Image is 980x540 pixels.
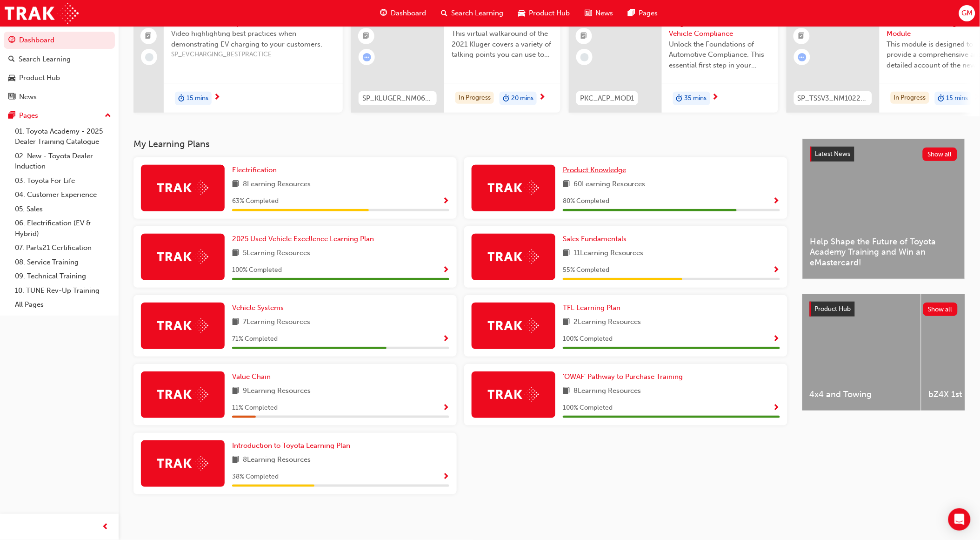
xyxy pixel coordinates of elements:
span: book-icon [563,248,570,259]
span: 2025 Used Vehicle Excellence Learning Plan [232,235,374,243]
h3: My Learning Plans [133,139,787,149]
span: book-icon [563,385,570,397]
button: Show Progress [442,264,449,276]
a: Dashboard [4,32,115,49]
span: car-icon [8,74,15,82]
button: Show Progress [442,471,449,483]
span: 38 % Completed [232,472,279,482]
span: 80 % Completed [563,196,609,207]
span: 15 mins [947,93,968,104]
span: Show Progress [442,335,449,344]
button: Show Progress [442,196,449,207]
div: Search Learning [19,54,71,65]
span: book-icon [563,317,570,328]
span: booktick-icon [146,30,152,42]
button: Show Progress [442,402,449,414]
span: 100 % Completed [563,334,613,344]
span: 'OWAF' Pathway to Purchase Training [563,372,683,381]
span: 11 % Completed [232,403,278,413]
a: 05. Sales [11,202,115,216]
span: search-icon [441,7,447,19]
span: Latest News [815,150,851,158]
div: In Progress [891,92,929,104]
span: 8 Learning Resources [573,385,641,397]
span: guage-icon [8,36,15,45]
span: PKC_AEP_MOD1 [580,93,634,104]
span: news-icon [8,93,15,101]
span: 35 mins [685,93,707,104]
span: booktick-icon [363,30,370,42]
span: 60 Learning Resources [573,179,646,190]
img: Trak [157,318,208,333]
span: Product Knowledge [563,166,626,174]
span: guage-icon [380,7,387,19]
span: Show Progress [442,473,449,481]
a: 09. Technical Training [11,269,115,283]
span: 8 Learning Resources [243,454,311,466]
a: 03. Toyota For Life [11,174,115,188]
a: news-iconNews [577,4,620,23]
a: Product Knowledge [563,165,630,175]
a: Search Learning [4,51,115,68]
a: Electrification [232,165,280,175]
span: book-icon [232,248,239,259]
a: 06. Electrification (EV & Hybrid) [11,216,115,241]
span: Video highlighting best practices when demonstrating EV charging to your customers. [171,28,335,49]
a: 2025 Used Vehicle Excellence Learning Plan [232,234,378,244]
button: Pages [4,107,115,124]
span: news-icon [585,7,592,19]
span: 8 Learning Resources [243,179,311,190]
span: book-icon [232,385,239,397]
span: SP_KLUGER_NM0621_EL02 [362,93,433,104]
a: Latest NewsShow all [810,147,957,162]
span: pages-icon [8,112,15,120]
a: News [4,88,115,106]
a: car-iconProduct Hub [511,4,577,23]
a: All Pages [11,297,115,312]
span: SP_TSSV3_NM1022_EL [798,93,868,104]
button: Show Progress [773,402,780,414]
span: learningRecordVerb_ATTEMPT-icon [363,53,371,61]
a: Product Hub [4,69,115,87]
img: Trak [157,250,208,264]
span: book-icon [563,179,570,190]
span: pages-icon [628,7,635,19]
a: Latest NewsShow allHelp Shape the Future of Toyota Academy Training and Win an eMastercard! [802,139,965,279]
img: Trak [5,3,79,24]
span: Show Progress [442,197,449,206]
a: TFL Learning Plan [563,303,624,313]
span: book-icon [232,454,239,466]
span: duration-icon [938,93,945,105]
img: Trak [488,387,539,402]
span: car-icon [518,7,525,19]
span: Electrification [232,166,277,174]
span: Show Progress [442,404,449,412]
span: booktick-icon [799,30,805,42]
span: 71 % Completed [232,334,278,344]
span: This virtual walkaround of the 2021 Kluger covers a variety of talking points you can use to show... [452,28,553,60]
span: News [595,8,613,19]
a: 02. New - Toyota Dealer Induction [11,149,115,174]
a: Value Chain [232,371,274,382]
a: 4x4 and Towing [802,294,921,411]
a: 10. TUNE Rev-Up Training [11,283,115,298]
img: Trak [157,181,208,195]
div: News [19,92,37,102]
span: Help Shape the Future of Toyota Academy Training and Win an eMastercard! [810,236,957,268]
span: learningRecordVerb_NONE-icon [145,53,153,61]
span: prev-icon [102,521,109,533]
span: Pages [639,8,658,19]
span: Show Progress [773,266,780,275]
a: pages-iconPages [620,4,665,23]
a: search-iconSearch Learning [433,4,511,23]
a: Product HubShow all [810,302,958,317]
img: Trak [488,250,539,264]
img: Trak [157,387,208,402]
img: Trak [488,181,539,195]
a: 01. Toyota Academy - 2025 Dealer Training Catalogue [11,124,115,149]
span: book-icon [232,317,239,328]
span: Show Progress [773,335,780,344]
a: 'OWAF' Pathway to Purchase Training [563,371,687,382]
a: Sales Fundamentals [563,234,630,244]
